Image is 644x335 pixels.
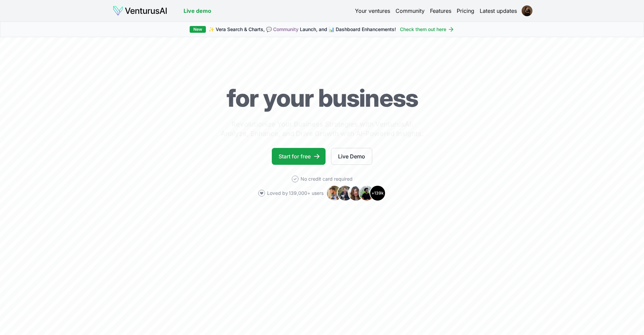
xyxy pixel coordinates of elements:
a: Latest updates [480,7,517,15]
a: Community [396,7,425,15]
a: Pricing [457,7,474,15]
a: Start for free [272,148,326,165]
div: New [190,26,206,33]
a: Check them out here [400,26,454,33]
img: Avatar 2 [337,185,353,201]
a: Community [273,26,299,32]
a: Live Demo [331,148,372,165]
img: Avatar 1 [326,185,342,201]
a: Live demo [184,7,211,15]
span: ✨ Vera Search & Charts, 💬 Launch, and 📊 Dashboard Enhancements! [209,26,396,33]
img: ALV-UjVfCJRTXzp5I9BGQdAZvdfsM6DbzOxfmF0-Qx7wWPePU1Ur4CKxQM0IrHeg8DeDGegcZZIjiB5WvDO3VtcX12sGyNkTZ... [522,5,532,16]
a: Your ventures [355,7,390,15]
img: Avatar 3 [348,185,364,201]
a: Features [430,7,451,15]
img: logo [113,5,167,16]
img: Avatar 4 [359,185,375,201]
